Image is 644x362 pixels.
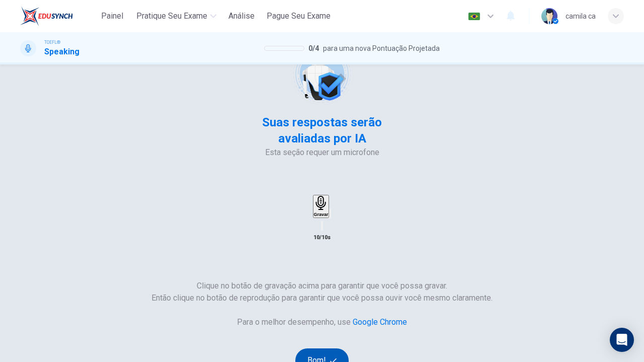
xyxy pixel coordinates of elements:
[136,10,207,22] span: Pratique seu exame
[610,328,634,352] div: Open Intercom Messenger
[267,10,331,22] span: Pague Seu Exame
[237,316,407,328] h6: Para o melhor desempenho, use
[20,6,96,26] a: EduSynch logo
[96,7,128,25] button: Painel
[353,317,407,327] a: Google Chrome
[290,42,354,106] img: robot icon
[20,147,624,159] h6: Esta seção requer um microfone
[132,7,220,25] button: Pratique seu exame
[308,42,319,54] span: 0 / 4
[468,13,480,20] img: pt
[261,114,383,147] span: Suas respostas serão avaliadas por IA
[228,10,255,22] span: Análise
[313,232,331,244] h6: 10/10s
[566,10,596,22] div: camila ca
[541,8,557,24] img: Profile picture
[151,280,493,304] h6: Clique no botão de gravação acima para garantir que você possa gravar. Então clique no botão de r...
[44,46,79,58] h1: Speaking
[314,212,329,217] h6: Gravar
[101,10,123,22] span: Painel
[224,7,259,25] button: Análise
[20,6,73,26] img: EduSynch logo
[323,42,440,54] span: para uma nova Pontuação Projetada
[44,39,60,46] span: TOEFL®
[263,7,335,25] button: Pague Seu Exame
[313,195,330,218] button: Gravar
